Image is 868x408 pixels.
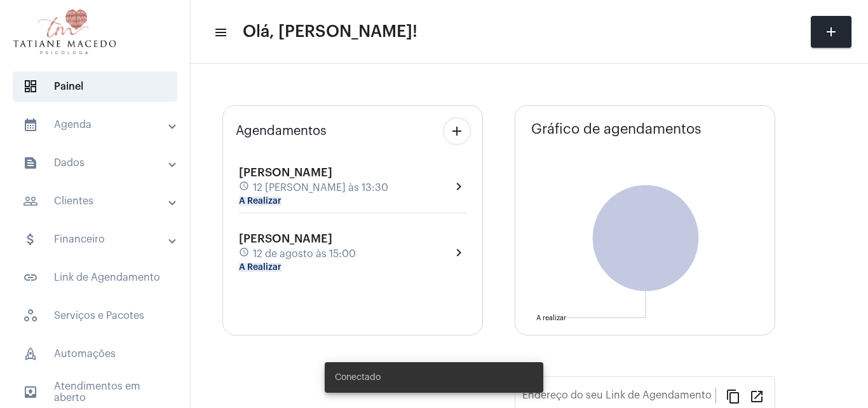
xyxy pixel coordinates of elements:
mat-icon: chevron_right [451,245,466,260]
mat-icon: schedule [239,181,250,195]
span: Agendamentos [236,124,327,138]
mat-chip: A Realizar [239,197,281,206]
mat-chip: A Realizar [239,263,281,272]
mat-icon: sidenav icon [23,155,38,171]
span: Conectado [335,371,381,384]
mat-icon: open_in_new [749,388,764,404]
span: 12 de agosto às 15:00 [253,248,356,260]
span: Link de Agendamento [13,262,177,293]
mat-icon: add [449,123,465,139]
span: sidenav icon [23,308,38,323]
mat-panel-title: Dados [23,155,170,171]
mat-icon: content_copy [726,388,741,404]
img: e19876e2-e0dd-e00a-0a37-7f881691473f.png [10,6,119,57]
span: sidenav icon [23,79,38,94]
span: Gráfico de agendamentos [531,122,702,137]
mat-icon: sidenav icon [23,270,38,285]
mat-expansion-panel-header: sidenav iconAgenda [8,109,190,140]
mat-icon: add [824,24,839,39]
span: Atendimentos em aberto [13,377,177,407]
mat-icon: sidenav icon [23,232,38,247]
mat-panel-title: Clientes [23,193,170,209]
span: [PERSON_NAME] [239,167,332,178]
span: Serviços e Pacotes [13,300,177,331]
span: Painel [13,71,177,102]
mat-icon: sidenav icon [23,193,38,209]
span: Olá, [PERSON_NAME]! [243,22,417,42]
input: Link [522,392,715,404]
mat-icon: sidenav icon [23,384,38,400]
mat-expansion-panel-header: sidenav iconClientes [8,186,190,216]
mat-expansion-panel-header: sidenav iconDados [8,148,190,178]
mat-icon: chevron_right [451,179,466,194]
span: Automações [13,339,177,369]
mat-panel-title: Financeiro [23,232,170,247]
span: sidenav icon [23,346,38,362]
mat-icon: sidenav icon [214,25,226,40]
mat-panel-title: Agenda [23,117,170,132]
mat-icon: sidenav icon [23,117,38,132]
span: [PERSON_NAME] [239,233,332,244]
span: 12 [PERSON_NAME] às 13:30 [253,182,388,193]
mat-expansion-panel-header: sidenav iconFinanceiro [8,224,190,255]
mat-icon: schedule [239,247,250,261]
text: A realizar [536,314,566,321]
